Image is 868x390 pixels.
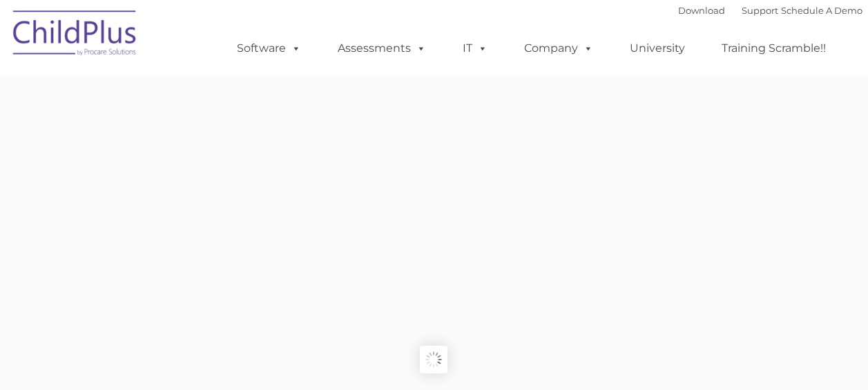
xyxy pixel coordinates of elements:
[223,35,315,62] a: Software
[449,35,501,62] a: IT
[6,1,144,70] img: ChildPlus by Procare Solutions
[324,35,440,62] a: Assessments
[510,35,607,62] a: Company
[742,5,778,16] a: Support
[678,5,725,16] a: Download
[708,35,840,62] a: Training Scramble!!
[616,35,699,62] a: University
[678,5,862,16] font: |
[781,5,862,16] a: Schedule A Demo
